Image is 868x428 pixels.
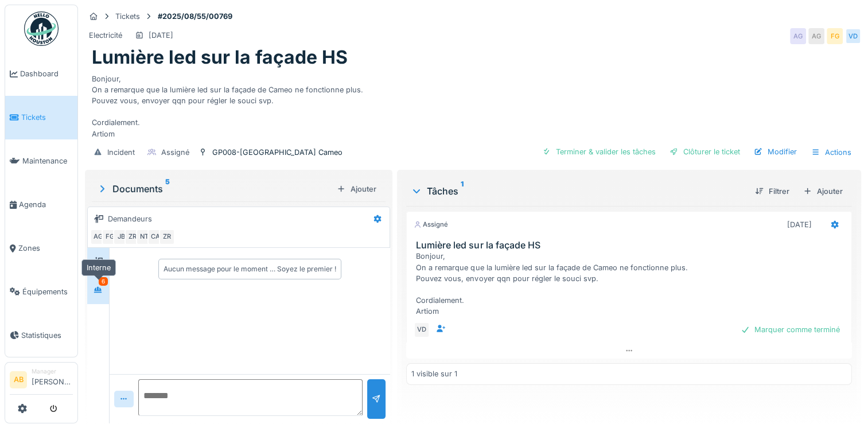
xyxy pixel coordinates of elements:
div: 1 visible sur 1 [411,368,457,379]
div: [DATE] [149,30,173,41]
div: Demandeurs [108,213,152,224]
div: Terminer & valider les tâches [538,144,660,159]
h1: Lumière led sur la façade HS [92,46,348,68]
div: Interne [81,259,116,276]
div: FG [102,229,118,245]
li: AB [10,371,27,388]
div: Bonjour, On a remarque que la lumière led sur la façade de Cameo ne fonctionne plus. Pouvez vous,... [92,69,854,139]
div: Clôturer le ticket [665,144,745,159]
div: VD [414,322,430,338]
a: Tickets [5,96,77,139]
div: Incident [107,147,135,158]
div: VD [845,28,861,44]
span: Agenda [19,199,73,210]
div: Assigné [414,220,448,229]
div: FG [827,28,843,44]
div: Electricité [89,30,122,41]
a: Dashboard [5,52,77,96]
div: ZR [124,229,141,245]
div: AG [808,28,824,44]
div: JB [113,229,129,245]
a: Équipements [5,270,77,313]
div: AG [790,28,806,44]
div: AG [90,229,106,245]
a: AB Manager[PERSON_NAME] [10,367,73,395]
img: Badge_color-CXgf-gQk.svg [24,11,59,46]
a: Statistiques [5,313,77,357]
div: Actions [806,144,857,161]
span: Tickets [21,112,73,123]
strong: #2025/08/55/00769 [153,11,237,22]
div: Filtrer [750,184,794,199]
span: Maintenance [22,155,73,166]
div: ZR [159,229,175,245]
div: Bonjour, On a remarque que la lumière led sur la façade de Cameo ne fonctionne plus. Pouvez vous,... [416,251,847,317]
div: Manager [32,367,73,376]
div: Ajouter [332,181,381,197]
div: Assigné [161,147,189,158]
div: Aucun message pour le moment … Soyez le premier ! [164,264,336,274]
div: Ajouter [799,184,847,199]
div: 6 [99,277,108,286]
span: Statistiques [21,330,73,341]
a: Zones [5,227,77,270]
a: Maintenance [5,139,77,183]
div: Modifier [749,144,801,159]
span: Dashboard [20,68,73,79]
div: [DATE] [787,219,812,230]
h3: Lumière led sur la façade HS [416,240,847,251]
li: [PERSON_NAME] [32,367,73,392]
a: Agenda [5,183,77,227]
div: Tâches [411,184,746,198]
div: Marquer comme terminé [736,322,844,337]
sup: 5 [165,182,170,196]
div: GP008-[GEOGRAPHIC_DATA] Cameo [212,147,342,158]
div: Tickets [115,11,140,22]
span: Zones [18,243,73,254]
div: CA [147,229,164,245]
div: NT [136,229,152,245]
sup: 1 [461,184,464,198]
span: Équipements [22,286,73,297]
div: Documents [96,182,332,196]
